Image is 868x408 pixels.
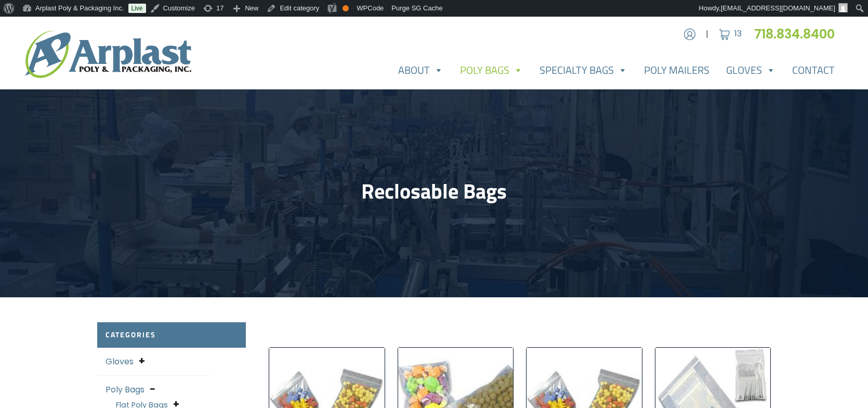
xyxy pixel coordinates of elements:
a: Poly Bags [106,384,144,396]
span: | [706,28,708,41]
div: OK [343,5,349,11]
a: About [390,60,452,81]
a: Gloves [718,60,784,81]
img: logo [25,31,191,78]
a: Poly Bags [452,60,531,81]
a: Gloves [106,356,134,367]
a: Live [128,4,146,13]
h1: Reclosable Bags [97,179,771,204]
a: Contact [784,60,843,81]
span: [EMAIL_ADDRESS][DOMAIN_NAME] [721,4,835,12]
a: 718.834.8400 [754,25,843,43]
a: Specialty Bags [531,60,636,81]
a: Poly Mailers [636,60,718,81]
h2: Categories [97,322,246,348]
span: 13 [734,28,742,40]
